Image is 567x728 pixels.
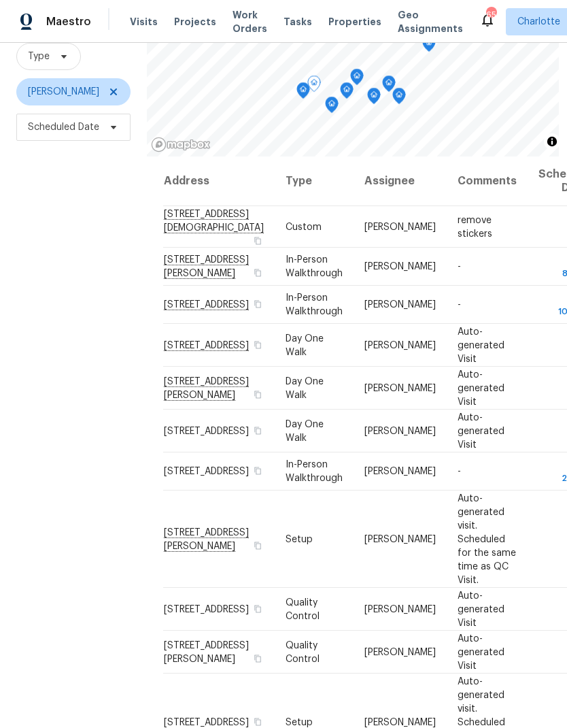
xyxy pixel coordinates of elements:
button: Copy Address [252,234,264,246]
span: [PERSON_NAME] [364,717,436,727]
span: Charlotte [517,15,560,29]
button: Copy Address [252,298,264,310]
span: Day One Walk [286,419,324,442]
span: [PERSON_NAME] [364,262,436,271]
span: Tasks [283,17,312,27]
button: Copy Address [252,267,264,279]
div: Map marker [350,69,364,90]
span: [STREET_ADDRESS][PERSON_NAME] [164,640,249,663]
span: Auto-generated Visit [458,412,504,449]
div: Map marker [367,88,381,109]
span: In-Person Walkthrough [286,293,343,316]
div: Map marker [325,97,339,118]
button: Copy Address [252,715,264,727]
span: Work Orders [233,8,267,35]
div: Map marker [392,88,406,109]
div: 65 [486,8,496,22]
span: In-Person Walkthrough [286,460,343,483]
span: [PERSON_NAME] [28,85,99,99]
span: Day One Walk [286,333,324,357]
button: Copy Address [252,539,264,551]
span: In-Person Walkthrough [286,255,343,278]
span: [PERSON_NAME] [364,383,436,393]
span: Setup [286,534,313,544]
button: Copy Address [252,338,264,350]
span: [PERSON_NAME] [364,467,436,476]
span: [STREET_ADDRESS] [164,467,249,476]
span: [STREET_ADDRESS] [164,426,249,435]
th: Assignee [354,156,447,206]
span: Setup [286,717,313,727]
span: [PERSON_NAME] [364,647,436,657]
span: [STREET_ADDRESS] [164,604,249,614]
div: Map marker [307,76,321,97]
span: Toggle attribution [548,134,556,149]
div: Map marker [422,35,436,56]
span: Visits [130,15,158,29]
span: Type [28,50,50,63]
th: Address [163,156,275,206]
span: Properties [328,15,381,29]
span: Auto-generated Visit [458,591,504,627]
span: [PERSON_NAME] [364,340,436,350]
span: Maestro [46,15,91,29]
span: - [458,467,461,476]
span: remove stickers [458,215,492,238]
th: Comments [447,156,528,206]
span: Auto-generated visit. Scheduled for the same time as QC Visit. [458,493,516,584]
span: Auto-generated Visit [458,327,504,363]
span: [PERSON_NAME] [364,222,436,231]
div: Map marker [296,82,310,103]
button: Copy Address [252,602,264,614]
span: [PERSON_NAME] [364,534,436,544]
span: Auto-generated Visit [458,369,504,406]
span: [PERSON_NAME] [364,604,436,614]
div: Map marker [382,76,396,97]
span: Quality Control [286,640,320,663]
button: Toggle attribution [544,133,560,150]
button: Copy Address [252,652,264,664]
button: Copy Address [252,465,264,477]
th: Type [275,156,354,206]
span: - [458,300,461,310]
span: Custom [286,222,322,231]
span: Projects [174,15,216,29]
a: Mapbox homepage [151,137,211,152]
span: Scheduled Date [28,120,99,134]
div: Map marker [340,82,354,103]
span: Geo Assignments [398,8,463,35]
span: [PERSON_NAME] [364,426,436,435]
span: Day One Walk [286,376,324,399]
button: Copy Address [252,388,264,400]
span: [PERSON_NAME] [364,300,436,310]
span: Quality Control [286,597,320,621]
span: [STREET_ADDRESS] [164,717,249,727]
span: Auto-generated Visit [458,633,504,670]
span: - [458,262,461,271]
button: Copy Address [252,424,264,436]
